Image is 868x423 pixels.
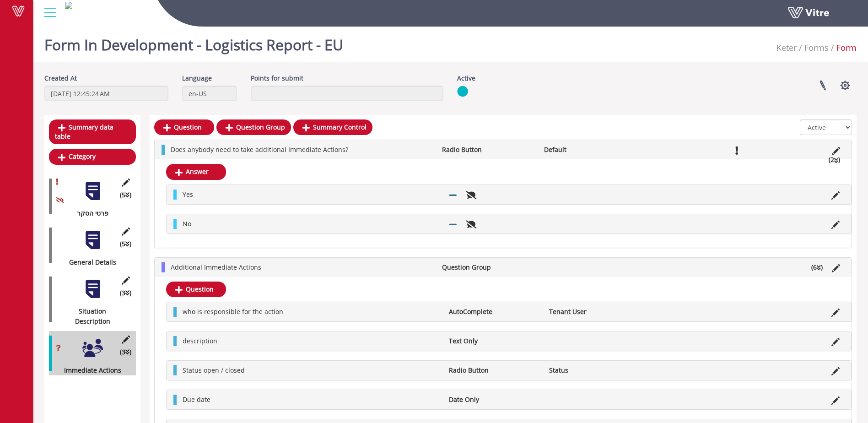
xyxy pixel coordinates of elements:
img: yes [457,86,468,97]
li: Tenant User [545,307,644,317]
label: Created At [44,73,77,83]
label: Language [182,73,212,83]
li: AutoComplete [444,307,544,317]
li: Radio Button [437,145,539,155]
li: (2 ) [824,155,845,165]
a: Summary Control [293,119,372,135]
span: 218 [776,42,797,53]
li: Date Only [444,395,544,405]
a: Summary data table [49,119,136,144]
span: Additional Immediate Actions [171,263,261,271]
div: Immediate Actions [49,365,129,375]
a: Question [166,282,226,297]
li: (6 ) [807,262,827,272]
span: No [183,219,191,228]
li: Question Group [437,262,539,272]
span: Due date [183,395,210,404]
label: Active [457,73,475,83]
li: Radio Button [444,365,544,375]
div: General Details [49,257,129,267]
div: פרטי הסקר [49,208,129,218]
div: Situation Description [49,306,129,326]
span: who is responsible for the action [183,307,283,316]
img: 89a1e879-483e-4009-bea7-dbfb47cfb1c8.jpg [65,2,72,9]
span: description [183,336,217,345]
a: Question Group [216,119,291,135]
li: Status [545,365,644,375]
a: Forms [804,42,829,53]
li: Form [829,41,857,54]
span: (3 ) [120,347,131,357]
span: (5 ) [120,239,131,249]
label: Points for submit [251,73,303,83]
a: Category [49,149,136,164]
span: (3 ) [120,288,131,298]
span: (5 ) [120,190,131,200]
span: Does anybody need to take additional Immediate Actions? [171,145,348,154]
li: Default [539,145,641,155]
a: Question [154,119,214,135]
span: Yes [183,190,193,199]
h1: Form In Development - Logistics Report - EU [44,23,343,62]
span: Status open / closed [183,366,245,374]
a: Answer [166,164,226,179]
li: Text Only [444,336,544,346]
